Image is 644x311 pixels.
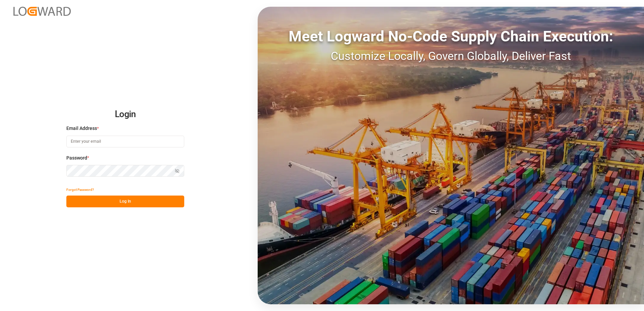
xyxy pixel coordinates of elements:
[66,154,87,162] span: Password
[13,7,71,16] img: Logward_new_orange.png
[66,184,94,196] button: Forgot Password?
[66,196,184,207] button: Log In
[258,47,644,65] div: Customize Locally, Govern Globally, Deliver Fast
[66,136,184,147] input: Enter your email
[258,25,644,47] div: Meet Logward No-Code Supply Chain Execution:
[66,104,184,125] h2: Login
[66,125,97,132] span: Email Address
